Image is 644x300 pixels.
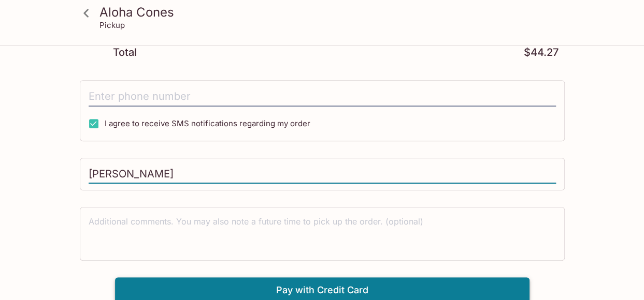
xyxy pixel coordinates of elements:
[89,164,556,184] input: Enter first and last name
[89,87,556,107] input: Enter phone number
[105,118,310,128] span: I agree to receive SMS notifications regarding my order
[524,48,559,57] p: $44.27
[113,48,137,57] p: Total
[99,20,125,30] p: Pickup
[99,4,563,20] h3: Aloha Cones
